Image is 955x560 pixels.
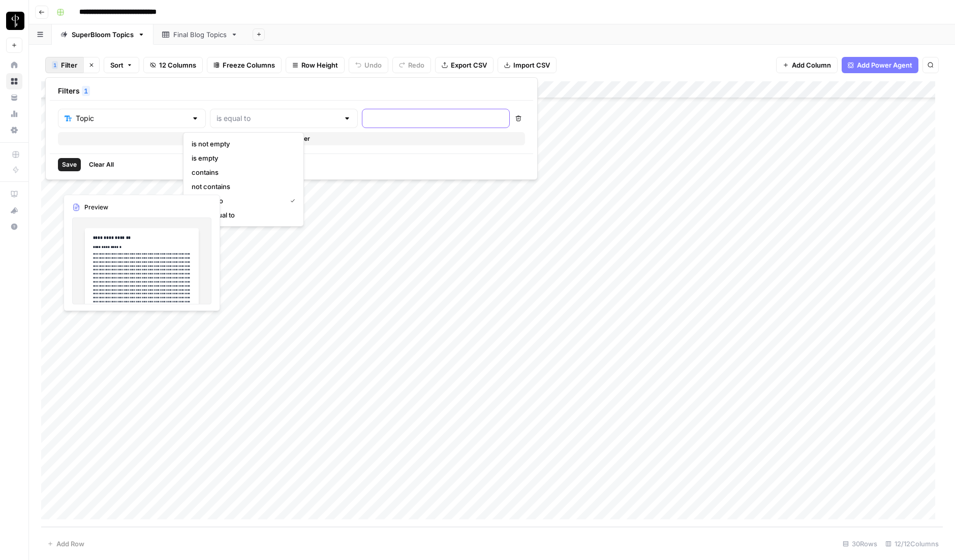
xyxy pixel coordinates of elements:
[61,60,77,70] span: Filter
[6,219,22,235] button: Help + Support
[839,536,881,552] div: 30 Rows
[6,73,22,89] a: Browse
[85,158,118,171] button: Clear All
[104,57,139,73] button: Sort
[58,158,81,171] button: Save
[45,57,83,73] button: 1Filter
[207,57,282,73] button: Freeze Columns
[82,86,90,96] div: 1
[192,210,291,220] span: is not equal to
[6,57,22,73] a: Home
[192,181,291,192] span: not contains
[217,113,339,123] input: is equal to
[7,203,22,218] div: What's new?
[6,8,22,34] button: Workspace: LP Production Workloads
[364,60,382,70] span: Undo
[6,122,22,138] a: Settings
[792,60,831,70] span: Add Column
[286,57,345,73] button: Row Height
[6,186,22,202] a: AirOps Academy
[76,113,187,123] input: Topic
[776,57,838,73] button: Add Column
[173,29,227,40] div: Final Blog Topics
[223,60,275,70] span: Freeze Columns
[6,12,24,30] img: LP Production Workloads Logo
[435,57,494,73] button: Export CSV
[58,132,525,145] button: Add Filter
[857,60,912,70] span: Add Power Agent
[842,57,918,73] button: Add Power Agent
[451,60,487,70] span: Export CSV
[62,160,77,169] span: Save
[392,57,431,73] button: Redo
[192,167,291,177] span: contains
[6,202,22,219] button: What's new?
[50,82,533,101] div: Filters
[45,77,538,180] div: 1Filter
[41,536,90,552] button: Add Row
[498,57,557,73] button: Import CSV
[513,60,550,70] span: Import CSV
[301,60,338,70] span: Row Height
[52,61,58,69] div: 1
[349,57,388,73] button: Undo
[52,24,153,45] a: SuperBloom Topics
[84,86,88,96] span: 1
[408,60,424,70] span: Redo
[110,60,124,70] span: Sort
[6,106,22,122] a: Usage
[6,89,22,106] a: Your Data
[53,61,56,69] span: 1
[72,29,134,40] div: SuperBloom Topics
[56,539,84,549] span: Add Row
[89,160,114,169] span: Clear All
[153,24,247,45] a: Final Blog Topics
[192,196,282,206] span: is equal to
[159,60,196,70] span: 12 Columns
[192,139,291,149] span: is not empty
[881,536,943,552] div: 12/12 Columns
[143,57,203,73] button: 12 Columns
[192,153,291,163] span: is empty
